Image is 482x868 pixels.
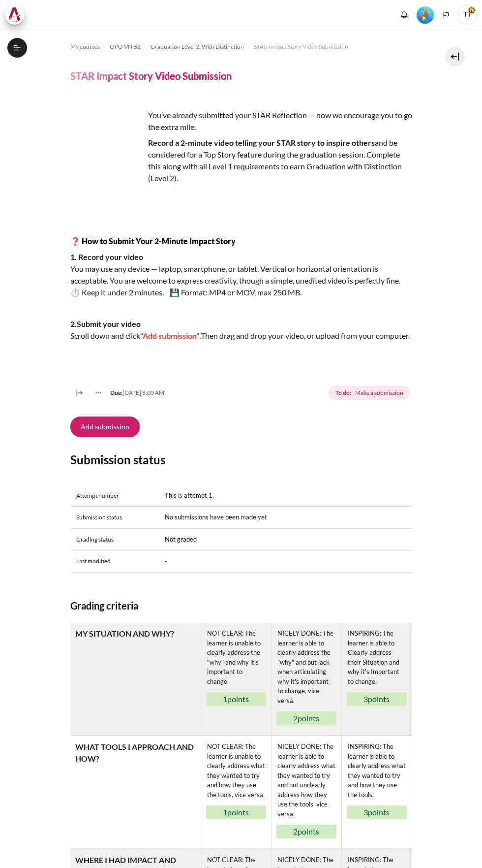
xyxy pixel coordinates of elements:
[70,507,159,529] th: Submission status
[417,5,434,24] div: Level #5
[70,41,100,53] a: My courses
[110,42,141,51] span: OPO VN B2
[271,736,341,848] td: Level NICELY DONE: The learner is able to clearly address what they wanted to try and but unclear...
[70,109,144,183] img: wsed
[276,825,336,838] div: points
[457,5,477,25] span: TT
[5,5,30,25] a: Architeck Architeck
[110,389,122,396] strong: Due:
[363,694,368,704] span: 3
[70,736,201,849] td: Criterion WHAT TOOLS I APPROACH AND HOW?
[347,692,407,706] div: points
[159,507,412,529] td: No submissions have been made yet
[8,7,22,22] img: Architeck
[148,138,375,147] strong: Record a 2-minute video telling your STAR story to inspire others
[439,7,453,22] button: Languages
[70,39,412,55] nav: Navigation bar
[140,331,200,340] span: "Add submission"
[276,628,336,707] div: NICELY DONE: The learner is able to clearly address the "why" and but lack when articulating why ...
[70,42,100,51] span: My courses
[201,736,271,848] td: Level NOT CLEAR: The learner is unable to clearly address what they wanted to try and how they us...
[70,69,232,82] h4: STAR Impact Story Video Submission
[355,388,403,397] span: Make a submission
[70,623,201,736] td: Criterion MY SITUATION AND WHY?
[341,736,412,848] td: Level INSPIRING: The learner is able to clearly address what they wanted to try and how they use ...
[335,388,351,397] strong: To do:
[341,623,412,735] td: Level INSPIRING: The learner is able to Clearly address their Situation and why it's Important to...
[276,741,336,820] div: NICELY DONE: The learner is able to clearly address what they wanted to try and but unclearly add...
[70,529,159,551] th: Grading status
[206,805,266,819] div: points
[70,319,141,328] strong: 2.Submit your video
[201,623,271,735] td: Level NOT CLEAR: The learner is unable to clearly address the &quot;why&quot; and why it's import...
[329,384,412,402] div: Completion requirements for STAR Impact Story Video Submission
[201,623,412,735] tr: Levels group
[206,692,266,706] div: points
[397,7,412,22] div: Show notification window with no new notifications
[70,252,143,261] strong: 1. Record your video
[70,137,412,184] p: and be considered for a Top Story feature during the graduation session. Complete this along with...
[457,5,477,25] a: User menu
[70,417,140,437] button: Add submission
[70,598,412,613] h4: Grading criteria
[70,485,159,507] th: Attempt number
[276,711,336,725] div: points
[159,529,412,551] td: Not graded
[254,42,348,51] span: STAR Impact Story Video Submission
[206,628,266,687] div: NOT CLEAR: The learner is unable to clearly address the "why" and why it's important to change.
[293,827,298,836] span: 2
[70,236,236,246] strong: ❓ How to Submit Your 2-Minute Impact Story
[347,805,407,819] div: points
[151,42,244,51] span: Graduation Level 2: With Distinction
[223,694,227,704] span: 1
[159,485,412,507] td: This is attempt 1.
[70,109,412,133] p: You’ve already submitted your STAR Reflection — now we encourage you to go the extra mile.
[206,741,266,801] div: NOT CLEAR: The learner is unable to clearly address what they wanted to try and how they use the ...
[417,6,434,24] img: Level #5
[151,41,244,53] a: Graduation Level 2: With Distinction
[70,251,412,298] p: You may use any device — laptop, smartphone, or tablet. Vertical or horizontal orientation is acc...
[88,388,164,397] div: [DATE] 8:00 AM
[70,318,412,342] p: Scroll down and click Then drag and drop your video, or upload from your computer.
[110,41,141,53] a: OPO VN B2
[200,331,201,340] span: .
[293,713,298,723] span: 2
[201,736,412,848] tr: Levels group
[363,807,368,817] span: 3
[413,5,438,24] a: Level #5
[70,550,159,573] th: Last modified
[254,41,348,53] a: STAR Impact Story Video Submission
[347,628,407,687] div: INSPIRING: The learner is able to Clearly address their Situation and why it's Important to change.
[223,807,227,817] span: 1
[271,623,341,735] td: Level NICELY DONE: The learner is able to clearly address the &quot;why&quot; and but lack when a...
[70,452,412,467] h3: Submission status
[347,741,407,801] div: INSPIRING: The learner is able to clearly address what they wanted to try and how they use the to...
[159,550,412,573] td: -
